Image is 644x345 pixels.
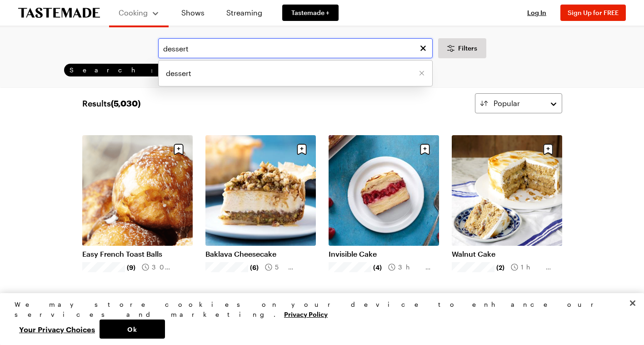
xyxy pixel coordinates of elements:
span: Popular [494,98,520,109]
button: Clear search [418,43,428,53]
a: Invisible Cake [329,249,439,259]
button: Close [623,293,643,313]
button: Remove [object Object] [419,70,425,76]
button: Sign Up for FREE [560,5,626,21]
button: Cooking [118,4,160,22]
span: ( 5,030 ) [111,98,140,108]
input: Search for a Recipe [158,38,433,58]
a: Baklava Cheesecake [205,249,316,259]
a: More information about your privacy, opens in a new tab [284,309,328,318]
span: Sign Up for FREE [568,9,619,16]
span: Log In [527,9,546,16]
button: Save recipe [293,141,310,158]
span: Cooking [119,8,148,17]
a: Walnut Cake [452,249,562,259]
a: Tastemade + [282,5,339,21]
span: Results [82,97,140,110]
button: Desktop filters [438,38,486,58]
span: dessert [166,68,191,79]
span: Filters [458,44,477,53]
button: Ok [100,320,165,339]
button: Save recipe [170,141,187,158]
button: Log In [519,8,555,17]
button: Save recipe [539,141,557,158]
button: Your Privacy Choices [15,320,100,339]
span: Search: dessert [70,66,256,74]
a: Easy French Toast Balls [82,249,193,259]
div: We may store cookies on your device to enhance our services and marketing. [15,299,622,320]
button: Save recipe [416,141,434,158]
div: Privacy [15,299,622,339]
button: Popular [475,93,562,113]
span: Tastemade + [291,8,329,17]
a: To Tastemade Home Page [18,8,100,18]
